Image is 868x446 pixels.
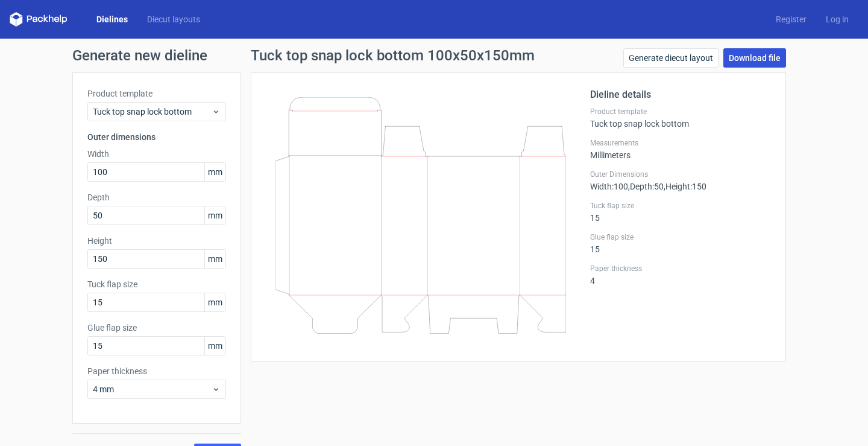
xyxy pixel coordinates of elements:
[590,232,771,242] label: Glue flap size
[93,383,212,395] span: 4 mm
[623,48,719,68] a: Generate diecut layout
[590,170,771,179] label: Outer Dimensions
[590,264,771,285] div: 4
[87,13,137,25] a: Dielines
[816,13,858,25] a: Log in
[628,182,664,191] span: , Depth : 50
[590,264,771,273] label: Paper thickness
[590,232,771,254] div: 15
[87,322,226,334] label: Glue flap size
[204,163,225,181] span: mm
[137,13,210,25] a: Diecut layouts
[87,131,226,143] h3: Outer dimensions
[590,201,771,223] div: 15
[204,293,225,311] span: mm
[664,182,706,191] span: , Height : 150
[87,191,226,203] label: Depth
[204,337,225,355] span: mm
[723,48,786,68] a: Download file
[590,88,771,102] h2: Dieline details
[72,48,796,63] h1: Generate new dieline
[251,48,535,63] h1: Tuck top snap lock bottom 100x50x150mm
[87,235,226,247] label: Height
[87,278,226,290] label: Tuck flap size
[590,138,771,160] div: Millimeters
[590,182,628,191] span: Width : 100
[87,148,226,160] label: Width
[766,13,816,25] a: Register
[87,365,226,377] label: Paper thickness
[590,138,771,148] label: Measurements
[590,107,771,116] label: Product template
[204,250,225,268] span: mm
[590,107,771,129] div: Tuck top snap lock bottom
[204,206,225,225] span: mm
[93,106,212,118] span: Tuck top snap lock bottom
[590,201,771,211] label: Tuck flap size
[87,88,226,100] label: Product template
